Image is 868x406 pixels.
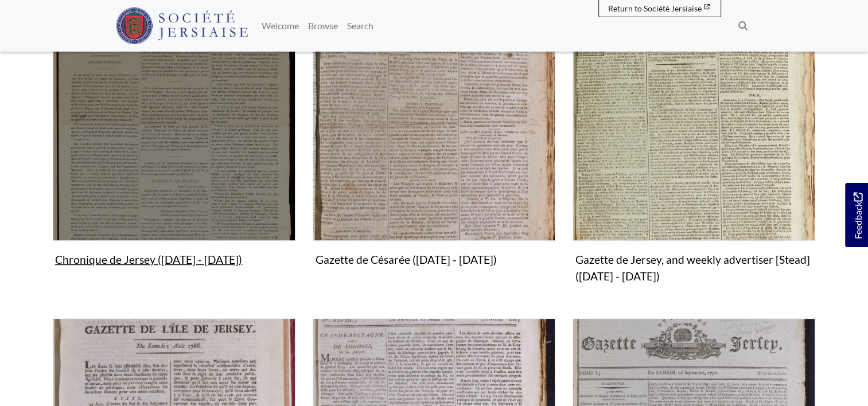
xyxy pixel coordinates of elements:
a: Société Jersiaise logo [116,5,248,47]
a: Welcome [257,14,303,37]
a: Search [342,14,378,37]
img: Société Jersiaise [116,7,248,44]
span: Feedback [851,192,865,239]
a: Would you like to provide feedback? [845,183,868,247]
a: Browse [303,14,342,37]
span: Return to Société Jersiaise [608,3,702,13]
